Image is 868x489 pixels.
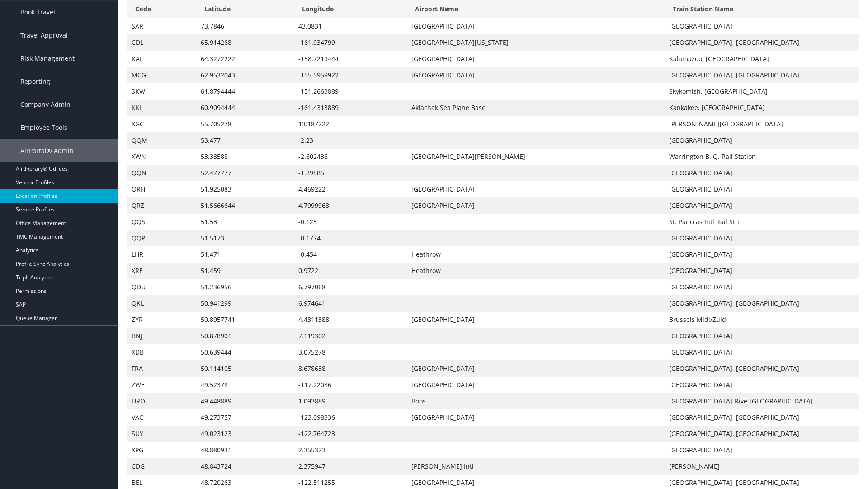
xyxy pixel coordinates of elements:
[196,18,294,34] td: 73.7846
[20,116,67,139] span: Employee Tools
[665,426,859,442] td: [GEOGRAPHIC_DATA], [GEOGRAPHIC_DATA]
[294,67,407,83] td: -155.5959922
[665,100,859,116] td: Kankakee, [GEOGRAPHIC_DATA]
[665,132,859,149] td: [GEOGRAPHIC_DATA]
[665,328,859,344] td: [GEOGRAPHIC_DATA]
[294,0,407,18] th: Longitude: activate to sort column ascending
[127,197,196,214] td: QRZ
[407,0,665,18] th: Airport Name: activate to sort column ascending
[127,132,196,149] td: QQM
[407,360,665,377] td: [GEOGRAPHIC_DATA]
[665,214,859,230] td: St. Pancras Intl Rail Stn
[127,393,196,409] td: URO
[127,442,196,458] td: XPG
[127,360,196,377] td: FRA
[20,93,71,116] span: Company Admin
[665,34,859,51] td: [GEOGRAPHIC_DATA], [GEOGRAPHIC_DATA]
[294,165,407,181] td: -1.89885
[196,263,294,279] td: 51.459
[294,116,407,132] td: 13.187222
[294,100,407,116] td: -161.4313889
[665,165,859,181] td: [GEOGRAPHIC_DATA]
[196,83,294,100] td: 61.8794444
[294,181,407,197] td: 4.469222
[665,83,859,100] td: Skykomish, [GEOGRAPHIC_DATA]
[294,18,407,34] td: 43.0831
[20,139,74,162] span: AirPortal® Admin
[665,181,859,197] td: [GEOGRAPHIC_DATA]
[196,246,294,263] td: 51.471
[127,295,196,312] td: QKL
[665,458,859,475] td: [PERSON_NAME]
[294,214,407,230] td: -0.125
[196,409,294,426] td: 49.273757
[127,0,196,18] th: Code: activate to sort column ascending
[294,132,407,149] td: -2.23
[127,181,196,197] td: QRH
[127,344,196,360] td: XDB
[196,197,294,214] td: 51.5666644
[294,83,407,100] td: -151.2663889
[127,328,196,344] td: BNJ
[127,279,196,295] td: QDU
[127,246,196,263] td: LHR
[196,214,294,230] td: 51.53
[294,51,407,67] td: -158.7219444
[294,409,407,426] td: -123.098336
[407,312,665,328] td: [GEOGRAPHIC_DATA]
[196,149,294,165] td: 53.38588
[665,344,859,360] td: [GEOGRAPHIC_DATA]
[196,0,294,18] th: Latitude: activate to sort column ascending
[294,360,407,377] td: 8.678638
[665,263,859,279] td: [GEOGRAPHIC_DATA]
[407,377,665,393] td: [GEOGRAPHIC_DATA]
[127,51,196,67] td: KAL
[407,458,665,475] td: [PERSON_NAME] Intl
[127,34,196,51] td: CDL
[196,458,294,475] td: 48.843724
[127,165,196,181] td: QQN
[196,295,294,312] td: 50.941299
[665,149,859,165] td: Warrington B. Q. Rail Station
[294,377,407,393] td: -117.22086
[665,51,859,67] td: Kalamazoo, [GEOGRAPHIC_DATA]
[294,230,407,246] td: -0.1774
[665,393,859,409] td: [GEOGRAPHIC_DATA]-Rive-[GEOGRAPHIC_DATA]
[20,70,50,93] span: Reporting
[196,328,294,344] td: 50.878901
[294,344,407,360] td: 3.075278
[407,149,665,165] td: [GEOGRAPHIC_DATA][PERSON_NAME]
[665,312,859,328] td: Brussels Midi/Zuid
[407,263,665,279] td: Heathrow
[665,442,859,458] td: [GEOGRAPHIC_DATA]
[196,344,294,360] td: 50.639444
[127,409,196,426] td: VAC
[127,149,196,165] td: XWN
[196,279,294,295] td: 51.236956
[407,51,665,67] td: [GEOGRAPHIC_DATA]
[407,409,665,426] td: [GEOGRAPHIC_DATA]
[294,312,407,328] td: 4.4811388
[196,34,294,51] td: 65.914268
[665,409,859,426] td: [GEOGRAPHIC_DATA], [GEOGRAPHIC_DATA]
[127,100,196,116] td: KKI
[127,116,196,132] td: XGC
[127,18,196,34] td: SAR
[665,0,859,18] th: Train Station Name: activate to sort column ascending
[294,279,407,295] td: 6.797068
[196,312,294,328] td: 50.8957741
[407,246,665,263] td: Heathrow
[127,230,196,246] td: QQP
[196,377,294,393] td: 49.52378
[196,132,294,149] td: 53.477
[127,312,196,328] td: ZYR
[196,67,294,83] td: 62.9532043
[407,100,665,116] td: Akiachak Sea Plane Base
[20,47,75,70] span: Risk Management
[665,67,859,83] td: [GEOGRAPHIC_DATA], [GEOGRAPHIC_DATA]
[127,377,196,393] td: ZWE
[127,83,196,100] td: SKW
[196,393,294,409] td: 49.448889
[665,360,859,377] td: [GEOGRAPHIC_DATA], [GEOGRAPHIC_DATA]
[294,149,407,165] td: -2.602436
